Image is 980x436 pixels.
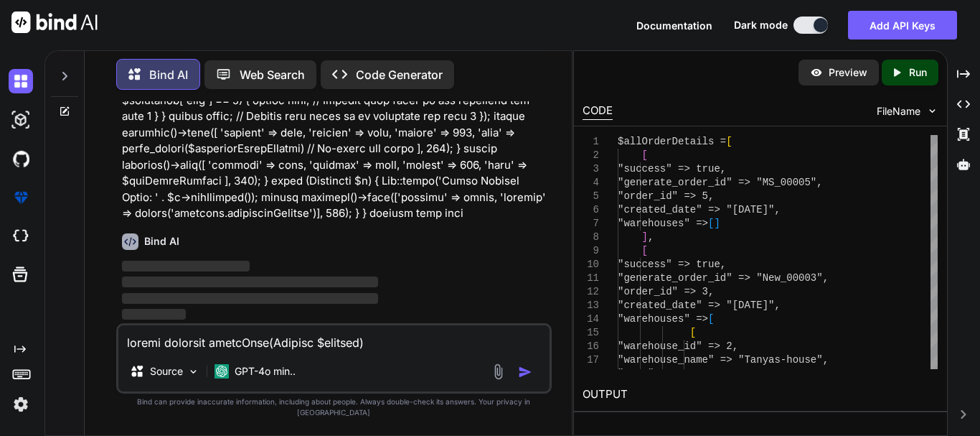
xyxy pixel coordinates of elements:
[9,392,33,417] img: settings
[583,299,599,312] div: 13
[708,218,714,229] span: [
[356,66,443,83] p: Code Generator
[734,18,788,32] span: Dark mode
[583,312,599,326] div: 14
[583,353,599,367] div: 17
[583,203,599,217] div: 6
[9,224,33,249] img: cloudideIcon
[648,231,654,243] span: ,
[518,365,532,379] img: icon
[9,185,33,210] img: premium
[618,272,829,284] span: "generate_order_id" => "New_00003",
[618,218,708,229] span: "warehouses" =>
[726,136,732,147] span: [
[583,103,613,120] div: CODE
[642,231,648,243] span: ]
[618,259,726,270] span: "success" => true,
[583,190,599,203] div: 5
[149,66,188,83] p: Bind AI
[708,313,714,325] span: [
[583,367,599,381] div: 18
[9,69,33,93] img: darkChat
[122,309,186,320] span: ‌
[618,300,781,311] span: "created_date" => "[DATE]",
[583,258,599,272] div: 10
[187,366,199,378] img: Pick Models
[618,368,690,379] span: "step" => 1,
[810,66,823,79] img: preview
[215,364,229,379] img: GPT-4o mini
[583,162,599,176] div: 3
[636,18,712,33] button: Documentation
[583,285,599,299] div: 12
[618,190,714,202] span: "order_id" => 5,
[122,293,378,304] span: ‌
[636,19,712,32] span: Documentation
[618,286,714,297] span: "order_id" => 3,
[122,261,250,272] span: ‌
[583,149,599,162] div: 2
[618,340,738,352] span: "warehouse_id" => 2,
[714,218,720,229] span: ]
[583,176,599,190] div: 4
[642,245,648,256] span: [
[9,147,33,171] img: githubDark
[583,217,599,231] div: 7
[829,65,867,80] p: Preview
[583,272,599,285] div: 11
[642,149,648,161] span: [
[690,327,696,338] span: [
[618,136,726,147] span: $allOrderDetails =
[618,163,726,175] span: "success" => true,
[909,65,927,80] p: Run
[144,234,179,249] h6: Bind AI
[490,363,507,380] img: attachment
[116,396,552,418] p: Bind can provide inaccurate information, including about people. Always double-check its answers....
[926,105,938,117] img: chevron down
[9,108,33,132] img: darkAi-studio
[877,104,920,119] span: FileName
[583,340,599,353] div: 16
[235,364,296,379] p: GPT-4o min..
[122,277,378,287] span: ‌
[583,326,599,340] div: 15
[618,204,781,215] span: "created_date" => "[DATE]",
[574,378,947,412] h2: OUTPUT
[583,135,599,149] div: 1
[583,244,599,258] div: 9
[848,11,957,40] button: Add API Keys
[240,66,305,83] p: Web Search
[823,354,829,366] span: ,
[150,364,183,379] p: Source
[618,313,708,325] span: "warehouses" =>
[618,354,823,366] span: "warehouse_name" => "Tanyas-house"
[11,11,98,33] img: Bind AI
[618,177,823,188] span: "generate_order_id" => "MS_00005",
[583,231,599,244] div: 8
